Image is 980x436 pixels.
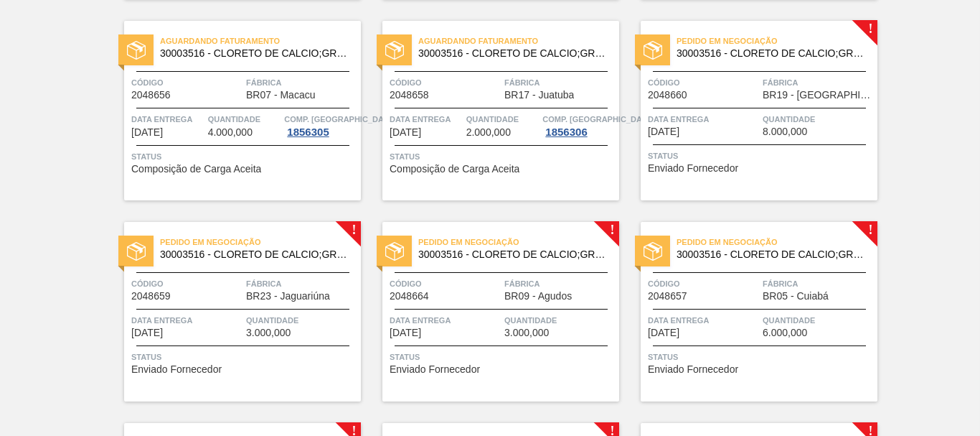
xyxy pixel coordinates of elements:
[284,112,357,138] a: Comp. [GEOGRAPHIC_DATA]1856305
[131,127,163,138] span: 17/10/2025
[619,21,877,200] a: !statusPedido em Negociação30003516 - CLORETO DE CALCIO;GRANULADO;75%Código2048660FábricaBR19 - [...
[390,112,463,126] span: Data Entrega
[385,41,404,60] img: status
[160,235,361,249] span: Pedido em Negociação
[131,291,171,302] span: 2048659
[131,328,163,338] span: 19/10/2025
[131,350,357,364] span: Status
[648,90,687,101] span: 2048660
[131,112,204,126] span: Data Entrega
[466,112,540,126] span: Quantidade
[246,328,291,338] span: 3.000,000
[648,149,874,163] span: Status
[131,277,242,291] span: Código
[418,235,619,249] span: Pedido em Negociação
[504,313,616,328] span: Quantidade
[466,127,511,138] span: 2.000,000
[619,222,877,402] a: !statusPedido em Negociação30003516 - CLORETO DE CALCIO;GRANULADO;75%Código2048657FábricaBR05 - C...
[677,235,877,249] span: Pedido em Negociação
[246,90,315,101] span: BR07 - Macacu
[284,112,395,126] span: Comp. Carga
[648,364,738,375] span: Enviado Fornecedor
[390,313,501,328] span: Data Entrega
[677,48,866,59] span: 30003516 - CLORETO DE CALCIO;GRANULADO;75%
[648,163,738,174] span: Enviado Fornecedor
[648,75,759,90] span: Código
[284,126,331,138] div: 1856305
[644,41,662,60] img: status
[390,364,480,375] span: Enviado Fornecedor
[361,21,619,200] a: statusAguardando Faturamento30003516 - CLORETO DE CALCIO;GRANULADO;75%Código2048658FábricaBR17 - ...
[131,75,242,90] span: Código
[131,313,242,328] span: Data Entrega
[103,21,361,200] a: statusAguardando Faturamento30003516 - CLORETO DE CALCIO;GRANULADO;75%Código2048656FábricaBR07 - ...
[648,277,759,291] span: Código
[763,313,874,328] span: Quantidade
[131,90,171,101] span: 2048656
[246,313,357,328] span: Quantidade
[390,90,429,101] span: 2048658
[418,48,608,59] span: 30003516 - CLORETO DE CALCIO;GRANULADO;75%
[763,328,807,338] span: 6.000,000
[677,249,866,260] span: 30003516 - CLORETO DE CALCIO;GRANULADO;75%
[160,48,349,59] span: 30003516 - CLORETO DE CALCIO;GRANULADO;75%
[648,350,874,364] span: Status
[504,328,549,338] span: 3.000,000
[160,34,361,48] span: Aguardando Faturamento
[763,277,874,291] span: Fábrica
[648,126,679,137] span: 19/10/2025
[390,291,429,302] span: 2048664
[763,291,829,302] span: BR05 - Cuiabá
[246,291,330,302] span: BR23 - Jaguariúna
[504,291,572,302] span: BR09 - Agudos
[504,90,574,101] span: BR17 - Juatuba
[418,34,619,48] span: Aguardando Faturamento
[131,164,261,175] span: Composição de Carga Aceita
[542,112,616,138] a: Comp. [GEOGRAPHIC_DATA]1856306
[127,242,146,261] img: status
[208,112,281,126] span: Quantidade
[504,75,616,90] span: Fábrica
[385,242,404,261] img: status
[390,277,501,291] span: Código
[542,112,654,126] span: Comp. Carga
[763,90,874,101] span: BR19 - Nova Rio
[648,112,759,126] span: Data Entrega
[504,277,616,291] span: Fábrica
[542,126,590,138] div: 1856306
[160,249,349,260] span: 30003516 - CLORETO DE CALCIO;GRANULADO;75%
[103,222,361,402] a: !statusPedido em Negociação30003516 - CLORETO DE CALCIO;GRANULADO;75%Código2048659FábricaBR23 - J...
[763,126,807,137] span: 8.000,000
[763,75,874,90] span: Fábrica
[361,222,619,402] a: !statusPedido em Negociação30003516 - CLORETO DE CALCIO;GRANULADO;75%Código2048664FábricaBR09 - A...
[677,34,877,48] span: Pedido em Negociação
[644,242,662,261] img: status
[648,291,687,302] span: 2048657
[131,149,357,164] span: Status
[131,364,222,375] span: Enviado Fornecedor
[127,41,146,60] img: status
[390,328,421,338] span: 19/10/2025
[390,164,519,175] span: Composição de Carga Aceita
[246,75,357,90] span: Fábrica
[246,277,357,291] span: Fábrica
[208,127,253,138] span: 4.000,000
[390,75,501,90] span: Código
[390,350,616,364] span: Status
[763,112,874,126] span: Quantidade
[648,328,679,338] span: 20/10/2025
[648,313,759,328] span: Data Entrega
[390,127,421,138] span: 19/10/2025
[390,149,616,164] span: Status
[418,249,608,260] span: 30003516 - CLORETO DE CALCIO;GRANULADO;75%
